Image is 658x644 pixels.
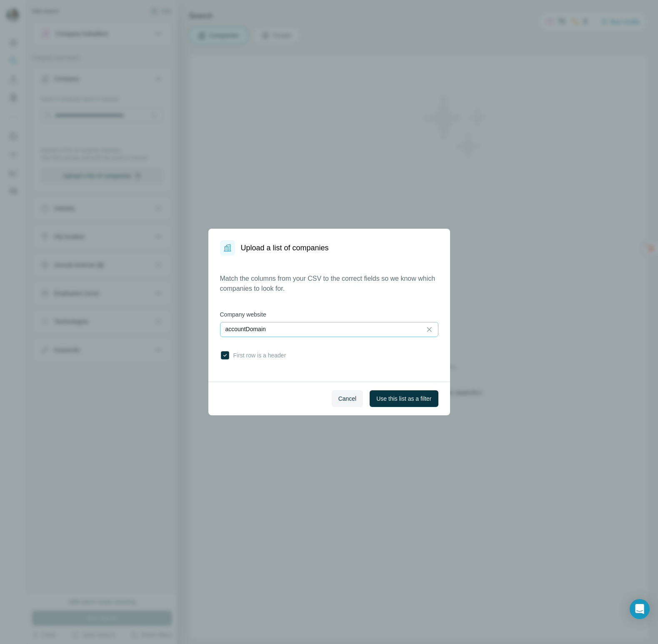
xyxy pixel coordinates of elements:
[376,394,431,403] span: Use this list as a filter
[230,351,286,359] span: First row is a header
[370,390,438,407] button: Use this list as a filter
[220,274,438,294] p: Match the columns from your CSV to the correct fields so we know which companies to look for.
[220,310,438,319] label: Company website
[332,390,363,407] button: Cancel
[338,394,357,403] span: Cancel
[241,242,329,254] h1: Upload a list of companies
[630,599,650,619] div: Open Intercom Messenger
[225,325,266,333] p: accountDomain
